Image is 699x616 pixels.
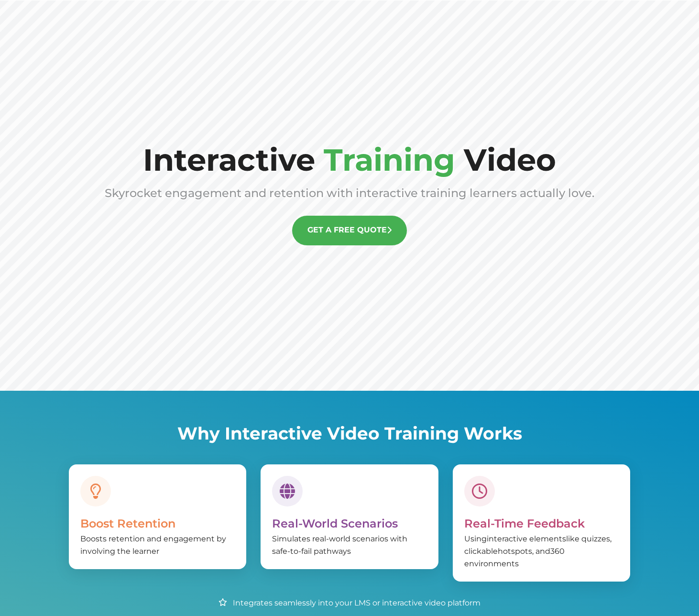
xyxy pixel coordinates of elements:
[464,517,585,530] span: Real-Time Feedback
[177,423,522,444] span: Why Interactive Video Training Works
[143,141,315,178] span: Interactive
[272,534,407,556] span: Simulates real-world scenarios with safe-to-fail pathways
[233,598,436,607] span: Integrates seamlessly into your LMS or interactive vid
[464,141,556,178] span: Video
[464,547,565,568] span: 360 environments
[80,534,226,556] span: Boosts retention and engagement by involving the learner
[80,517,175,530] span: Boost Retention
[464,534,612,556] span: like quizzes, clickable
[105,186,594,200] span: Skyrocket engagement and retention with interactive training learners actually love.
[464,534,487,543] span: Using
[487,534,566,543] span: interactive elements
[498,547,550,556] span: hotspots, and
[272,517,398,530] span: Real-World Scenarios
[292,216,407,245] a: GET A FREE QUOTE
[324,141,455,178] span: Training
[436,598,481,607] span: eo platform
